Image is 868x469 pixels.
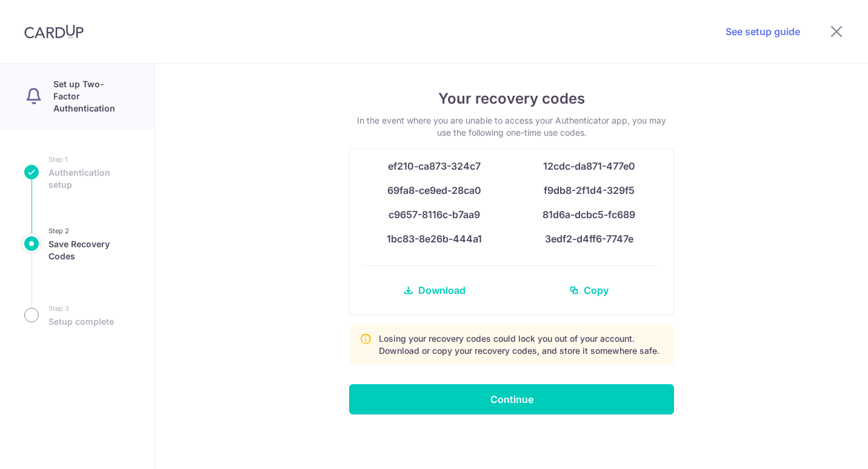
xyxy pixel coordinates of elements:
small: Step 2 [48,225,130,237]
p: In the event where you are unable to access your Authenticator app, you may use the following one... [349,115,674,139]
h4: Your recovery codes [349,88,674,110]
span: 12cdc-da871-477e0 [543,160,635,172]
span: Setup complete [48,316,114,328]
span: 3edf2-d4ff6-7747e [545,233,633,245]
span: 1bc83-8e26b-444a1 [387,233,482,245]
span: Copy [584,283,609,298]
p: Set up Two-Factor Authentication [53,78,130,115]
p: Losing your recovery codes could lock you out of your account. Download or copy your recovery cod... [379,333,664,357]
input: Continue [349,384,674,414]
a: Copy [519,276,659,305]
span: 81d6a-dcbc5-fc689 [542,208,635,221]
small: Step 3 [48,302,114,314]
img: CardUp [24,24,84,39]
span: Authentication setup [48,167,130,191]
a: Download [364,276,504,305]
span: ef210-ca873-324c7 [388,160,481,172]
span: c9657-8116c-b7aa9 [389,208,480,221]
a: See setup guide [726,24,800,39]
span: Save Recovery Codes [48,238,130,262]
span: Download [418,283,466,298]
span: 69fa8-ce9ed-28ca0 [387,184,481,196]
span: f9db8-2f1d4-329f5 [544,184,635,196]
small: Step 1 [48,153,130,165]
